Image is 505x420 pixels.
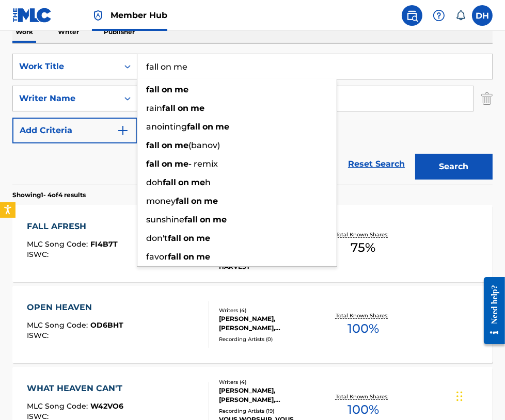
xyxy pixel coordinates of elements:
strong: on [162,159,172,169]
span: anointing [146,122,187,132]
div: Recording Artists ( 0 ) [219,335,323,343]
img: MLC Logo [12,8,52,23]
strong: me [175,85,188,94]
span: rain [146,103,162,113]
form: Search Form [12,54,493,185]
div: Writer Name [19,92,112,105]
iframe: Chat Widget [453,370,505,420]
strong: on [178,177,189,187]
a: Public Search [402,5,422,26]
strong: on [178,103,188,113]
div: Work Title [19,60,112,73]
strong: me [196,233,210,243]
div: Drag [456,381,463,412]
strong: fall [168,252,181,262]
span: 100 % [348,400,379,419]
strong: on [202,122,213,132]
p: Publisher [101,21,138,43]
span: money [146,196,176,206]
span: (banov) [188,140,220,150]
span: W42VO6 [90,401,123,411]
p: Work [12,21,36,43]
strong: fall [146,140,160,150]
strong: fall [162,103,176,113]
span: 100 % [348,319,379,338]
img: help [433,9,445,22]
strong: on [200,215,211,224]
iframe: Resource Center [476,269,505,352]
span: h [205,177,211,187]
div: Recording Artists ( 19 ) [219,407,323,415]
span: favor [146,252,168,262]
span: MLC Song Code : [27,320,90,330]
div: Help [429,5,449,26]
button: Add Criteria [12,118,137,143]
span: MLC Song Code : [27,239,90,249]
div: Writers ( 4 ) [219,378,323,386]
strong: fall [146,85,160,94]
a: FALL AFRESHMLC Song Code:FI4B7TISWC:Writers (3)[PERSON_NAME] [PERSON_NAME], [PERSON_NAME]Recordin... [12,205,493,282]
strong: me [175,140,188,150]
strong: on [191,196,202,206]
span: sunshine [146,215,184,224]
div: FALL AFRESH [27,220,118,233]
img: search [406,9,418,22]
strong: fall [184,215,198,224]
p: Total Known Shares: [336,393,391,400]
img: Delete Criterion [481,86,493,111]
div: User Menu [472,5,493,26]
span: Member Hub [111,9,167,21]
div: [PERSON_NAME], [PERSON_NAME], [PERSON_NAME], [PERSON_NAME] [219,386,323,405]
strong: fall [163,177,176,187]
p: Total Known Shares: [336,312,391,319]
span: doh [146,177,163,187]
span: ISWC : [27,250,51,259]
span: - remix [188,159,218,169]
strong: fall [176,196,189,206]
img: Top Rightsholder [92,9,104,22]
span: don't [146,233,168,243]
span: FI4B7T [90,239,118,249]
strong: fall [168,233,181,243]
strong: fall [146,159,160,169]
strong: on [183,233,194,243]
strong: on [183,252,194,262]
div: WHAT HEAVEN CAN'T [27,382,128,395]
strong: me [191,103,204,113]
a: Reset Search [343,153,410,175]
strong: fall [187,122,200,132]
span: ISWC : [27,331,51,340]
strong: me [215,122,229,132]
div: Notifications [455,10,466,21]
strong: me [191,177,205,187]
span: OD6BHT [90,320,123,330]
p: Total Known Shares: [336,231,391,238]
strong: on [162,140,172,150]
button: Search [415,154,493,180]
strong: me [213,215,227,224]
img: 9d2ae6d4665cec9f34b9.svg [117,124,129,137]
p: Showing 1 - 4 of 4 results [12,190,86,200]
div: Writers ( 4 ) [219,306,323,314]
strong: me [175,159,188,169]
div: [PERSON_NAME], [PERSON_NAME], [PERSON_NAME], [PERSON_NAME] [219,314,323,333]
span: MLC Song Code : [27,401,90,411]
div: OPEN HEAVEN [27,301,123,314]
p: Writer [55,21,82,43]
a: OPEN HEAVENMLC Song Code:OD6BHTISWC:Writers (4)[PERSON_NAME], [PERSON_NAME], [PERSON_NAME], [PERS... [12,286,493,363]
span: 75 % [351,238,375,257]
strong: me [196,252,210,262]
strong: me [204,196,218,206]
strong: on [162,85,172,94]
